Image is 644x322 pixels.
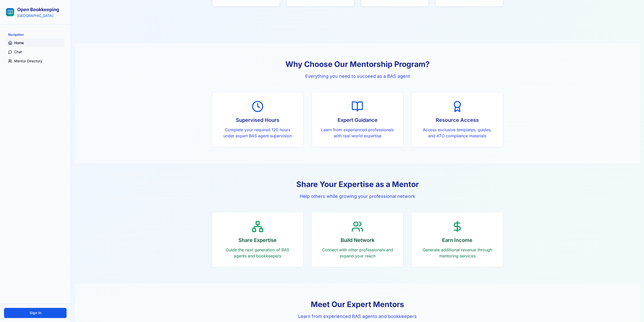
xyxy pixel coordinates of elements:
[212,193,503,200] p: Help others while growing your professional network
[4,308,67,318] button: Sign In
[220,237,295,244] h3: Share Expertise
[212,73,503,80] p: Everything you need to succeed as a BAS agent
[6,39,65,47] a: Home
[320,117,395,124] h3: Expert Guidance
[212,313,503,320] p: Learn from experienced BAS agents and bookkeepers
[14,59,42,64] span: Mentor Directory
[6,57,65,65] a: Mentor Directory
[14,49,22,54] span: Chat
[17,13,59,18] p: [GEOGRAPHIC_DATA]
[420,117,495,124] h3: Resource Access
[212,180,503,189] h2: Share Your Expertise as a Mentor
[420,237,495,244] h3: Earn Income
[17,6,59,13] h2: Open Bookkeeping
[320,247,395,259] p: Connect with other professionals and expand your reach
[320,237,395,244] h3: Build Network
[14,40,24,45] span: Home
[320,127,395,139] p: Learn from experienced professionals with real-world expertise
[6,31,65,39] div: Navigation
[212,300,503,309] h2: Meet Our Expert Mentors
[220,117,295,124] h3: Supervised Hours
[220,127,295,139] p: Complete your required 120 hours under expert BAS agent supervision
[220,247,295,259] p: Guide the next generation of BAS agents and bookkeepers
[212,60,503,69] h2: Why Choose Our Mentorship Program?
[420,127,495,139] p: Access exclusive templates, guides, and ATO compliance materials
[6,48,65,56] a: Chat
[420,247,495,259] p: Generate additional revenue through mentoring services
